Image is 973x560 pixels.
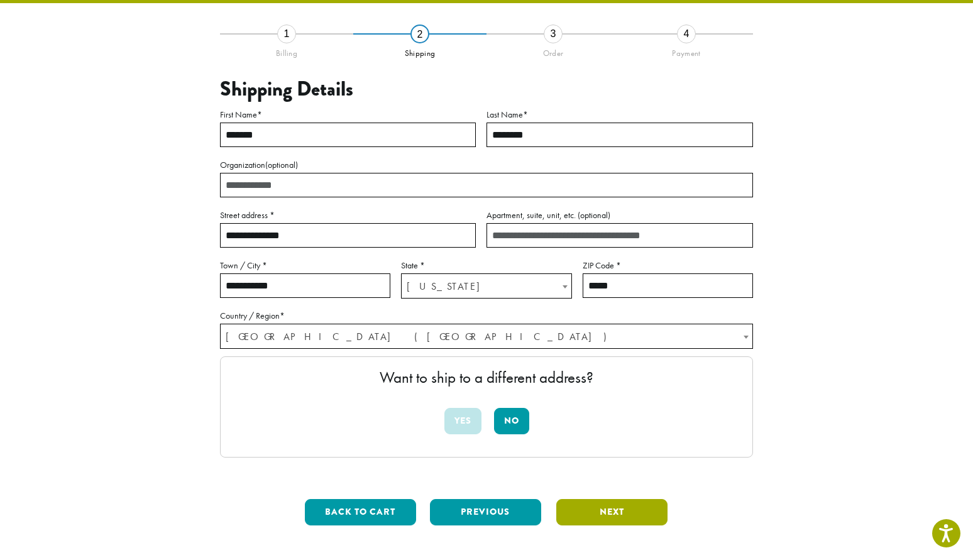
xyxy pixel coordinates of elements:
button: Back to cart [305,499,416,525]
label: Apartment, suite, unit, etc. [486,207,753,223]
label: Last Name [486,107,753,123]
div: Shipping [353,43,486,58]
label: ZIP Code [583,258,753,273]
button: Next [556,499,668,525]
label: First Name [220,107,476,123]
label: Town / City [220,258,390,273]
label: State [401,258,571,273]
div: Order [486,43,620,58]
button: Previous [430,499,541,525]
div: 4 [677,25,696,43]
p: Want to ship to a different address? [233,370,740,385]
span: United States (US) [221,324,752,349]
span: California [402,274,571,299]
div: 3 [544,25,563,43]
h3: Shipping Details [220,77,753,101]
button: No [494,408,529,434]
div: Billing [220,43,353,58]
div: Payment [620,43,753,58]
span: (optional) [265,159,298,170]
label: Street address [220,207,476,223]
span: State [401,273,571,299]
span: (optional) [578,209,610,221]
div: 2 [410,25,429,43]
button: Yes [444,408,481,434]
div: 1 [277,25,296,43]
span: Country / Region [220,324,753,349]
